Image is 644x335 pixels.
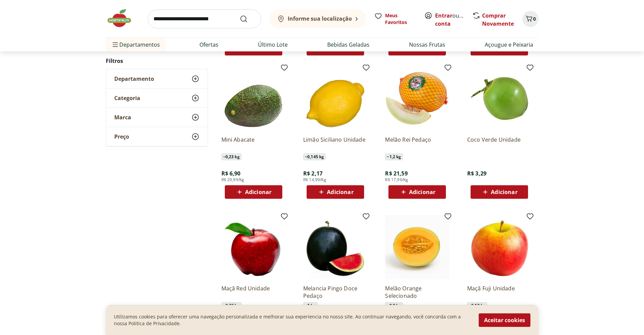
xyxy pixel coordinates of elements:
[491,189,517,195] span: Adicionar
[221,136,286,151] a: Mini Abacate
[467,136,531,151] a: Coco Verde Unidade
[435,12,452,19] a: Entrar
[385,153,403,160] span: ~ 1,2 kg
[111,37,160,53] span: Departamentos
[225,185,282,199] button: Adicionar
[114,95,140,101] span: Categoria
[106,108,208,127] button: Marca
[245,189,271,195] span: Adicionar
[374,12,416,26] a: Meus Favoritos
[221,66,286,130] img: Mini Abacate
[467,285,531,300] a: Maçã Fuji Unidade
[435,12,472,27] a: Criar conta
[221,215,286,279] img: Maçã Red Unidade
[385,285,449,300] a: Melão Orange Selecionado
[385,170,407,177] span: R$ 21,59
[327,41,369,49] a: Bebidas Geladas
[221,302,241,309] span: ~ 0,22 kg
[106,89,208,107] button: Categoria
[303,136,367,151] a: Limão Siciliano Unidade
[221,153,241,160] span: ~ 0,23 kg
[221,177,244,183] span: R$ 29,99/Kg
[303,177,326,183] span: R$ 14,99/Kg
[269,9,366,28] button: Informe sua localização
[479,313,530,327] button: Aceitar cookies
[522,11,539,27] button: Carrinho
[467,302,487,309] span: ~ 0,18 kg
[485,41,533,49] a: Açougue e Peixaria
[114,313,471,327] p: Utilizamos cookies para oferecer uma navegação personalizada e melhorar sua experiencia no nosso ...
[221,285,286,300] a: Maçã Red Unidade
[533,16,536,22] span: 0
[303,302,317,309] span: ~ 1 kg
[303,170,323,177] span: R$ 2,17
[288,15,352,22] b: Informe sua localização
[385,66,449,130] img: Melão Rei Pedaço
[435,11,465,28] span: ou
[303,215,367,279] img: Melancia Pingo Doce Pedaço
[148,9,261,28] input: search
[385,12,416,26] span: Meus Favoritos
[385,136,449,151] a: Melão Rei Pedaço
[471,185,528,199] button: Adicionar
[221,170,241,177] span: R$ 6,90
[106,8,140,28] img: Hortifruti
[258,41,288,49] a: Último Lote
[385,302,403,309] span: ~ 0,8 kg
[467,215,531,279] img: Maçã Fuji Unidade
[106,69,208,88] button: Departamento
[114,75,154,82] span: Departamento
[199,41,218,49] a: Ofertas
[409,41,445,49] a: Nossas Frutas
[106,54,208,68] h2: Filtros
[307,185,364,199] button: Adicionar
[106,127,208,146] button: Preço
[303,285,367,300] a: Melancia Pingo Doce Pedaço
[327,189,353,195] span: Adicionar
[303,66,367,130] img: Limão Siciliano Unidade
[491,46,517,51] span: Adicionar
[385,177,408,183] span: R$ 17,99/Kg
[467,170,486,177] span: R$ 3,29
[409,46,435,51] span: Adicionar
[114,133,129,140] span: Preço
[482,12,514,27] a: Comprar Novamente
[327,46,353,51] span: Adicionar
[467,66,531,130] img: Coco Verde Unidade
[385,215,449,279] img: Melão Orange Selecionado
[303,153,326,160] span: ~ 0,145 kg
[388,185,446,199] button: Adicionar
[240,15,256,23] button: Submit Search
[111,37,119,53] button: Menu
[245,46,271,51] span: Adicionar
[409,189,435,195] span: Adicionar
[114,114,131,121] span: Marca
